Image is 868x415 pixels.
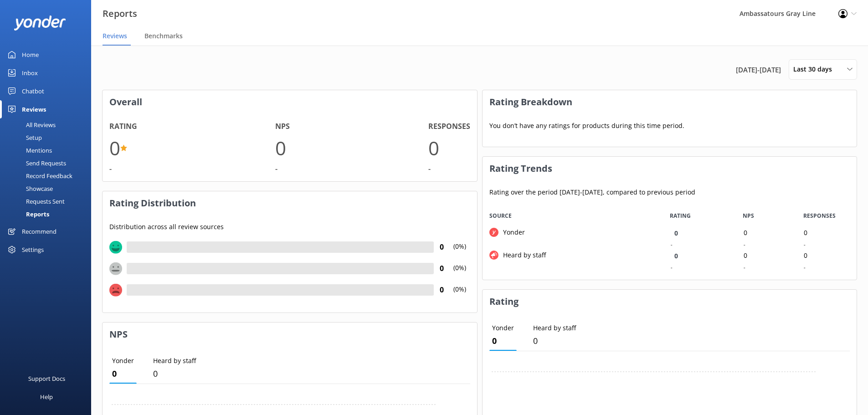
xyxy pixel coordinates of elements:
h3: Rating [483,290,857,313]
a: Record Feedback [5,169,91,182]
h3: NPS [103,323,477,346]
div: Settings [22,241,44,259]
span: Benchmarks [144,31,183,41]
p: (0%) [450,263,470,284]
p: Heard by staff [533,323,576,333]
h4: Rating [109,121,137,133]
span: Reviews [103,31,127,41]
div: Showcase [5,182,53,195]
a: All Reviews [5,118,91,131]
span: RATING [670,211,691,220]
span: Source [489,211,512,220]
div: - [670,240,672,248]
h3: Reports [103,6,137,21]
div: Support Docs [28,369,65,388]
div: - [275,163,277,175]
div: grid [483,227,857,273]
div: Help [40,388,53,406]
div: - [743,240,745,248]
div: 0 [796,250,857,261]
div: Mentions [5,144,52,157]
h3: Rating Distribution [103,191,477,215]
a: Reports [5,208,91,220]
div: Home [22,46,39,64]
p: Yonder [112,356,134,366]
div: Requests Sent [5,195,65,208]
h1: 0 [109,133,120,163]
p: Distribution across all review sources [109,222,470,232]
a: Showcase [5,182,91,195]
div: - [803,263,805,271]
p: 0 [153,367,196,380]
h4: NPS [275,121,290,133]
p: 0 [533,334,576,348]
div: Inbox [22,64,38,82]
div: Setup [5,131,42,144]
div: All Reviews [5,118,56,131]
h4: Responses [428,121,470,133]
div: Reviews [22,100,46,118]
a: Mentions [5,144,91,157]
p: 0 [112,367,134,380]
h3: Rating Trends [483,157,857,180]
div: 0 [736,250,796,261]
div: - [743,263,745,271]
a: Requests Sent [5,195,91,208]
div: Reports [5,208,49,220]
div: 0 [736,227,796,239]
h4: 0 [434,284,450,296]
div: 0 [796,227,857,239]
h3: Rating Breakdown [483,90,857,114]
div: Yonder [498,227,525,237]
h4: 0 [434,263,450,275]
p: Yonder [492,323,514,333]
span: [DATE] - [DATE] [736,64,781,75]
div: Send Requests [5,157,66,169]
span: 0 [674,229,678,237]
div: Heard by staff [498,250,546,260]
img: yonder-white-logo.png [14,15,66,31]
div: - [670,263,672,271]
p: Heard by staff [153,356,196,366]
div: - [803,240,805,248]
h1: 0 [428,133,439,163]
div: Record Feedback [5,169,72,182]
p: Rating over the period [DATE] - [DATE] , compared to previous period [489,187,850,197]
div: Recommend [22,222,56,241]
span: RESPONSES [803,211,836,220]
p: (0%) [450,284,470,306]
div: - [428,163,431,175]
a: Send Requests [5,157,91,169]
a: Setup [5,131,91,144]
p: 0 [492,334,514,348]
span: 0 [674,251,678,260]
p: You don’t have any ratings for products during this time period. [483,114,857,138]
span: Last 30 days [793,64,837,74]
h4: 0 [434,241,450,253]
span: NPS [743,211,754,220]
p: (0%) [450,241,470,263]
h3: Overall [103,90,477,114]
div: Chatbot [22,82,44,100]
div: - [109,163,112,175]
h1: 0 [275,133,286,163]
